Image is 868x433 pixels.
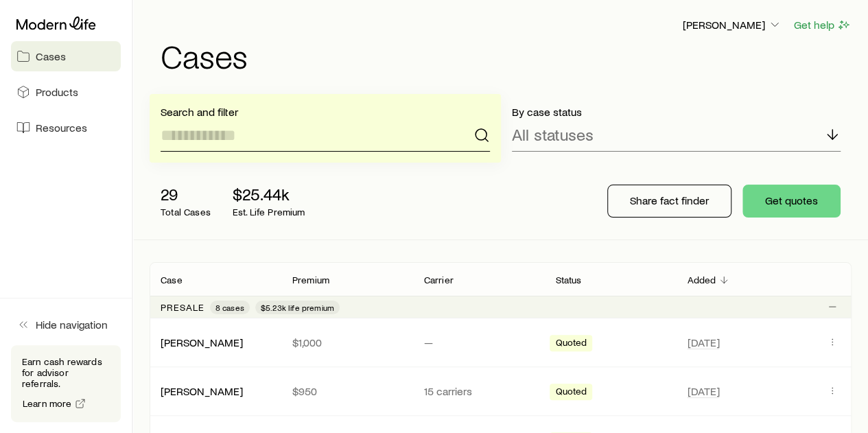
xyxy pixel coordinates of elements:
[682,17,782,34] button: [PERSON_NAME]
[161,384,243,397] a: [PERSON_NAME]
[687,384,719,398] span: [DATE]
[36,85,78,99] span: Products
[424,274,454,285] p: Carrier
[11,113,121,143] a: Resources
[161,105,490,119] p: Search and filter
[687,274,716,285] p: Added
[161,336,243,349] a: [PERSON_NAME]
[161,207,211,218] p: Total Cases
[23,399,72,408] span: Learn more
[607,185,731,218] button: Share fact finder
[36,121,87,134] span: Resources
[36,318,108,331] span: Hide navigation
[261,302,334,313] span: $5.23k life premium
[512,125,594,144] p: All statuses
[555,337,587,351] span: Quoted
[11,77,121,107] a: Products
[793,17,852,33] button: Get help
[555,274,581,285] p: Status
[233,185,305,204] p: $25.44k
[11,309,121,340] button: Hide navigation
[683,18,782,32] p: [PERSON_NAME]
[687,336,719,349] span: [DATE]
[555,386,587,400] span: Quoted
[11,41,121,71] a: Cases
[161,384,243,399] div: [PERSON_NAME]
[292,274,329,285] p: Premium
[424,384,534,398] p: 15 carriers
[22,356,110,389] p: Earn cash rewards for advisor referrals.
[742,185,841,218] button: Get quotes
[215,302,244,313] span: 8 cases
[512,105,841,119] p: By case status
[424,336,534,349] p: —
[161,336,243,350] div: [PERSON_NAME]
[233,207,305,218] p: Est. Life Premium
[161,39,852,72] h1: Cases
[292,336,402,349] p: $1,000
[36,49,66,63] span: Cases
[161,302,204,313] p: Presale
[292,384,402,398] p: $950
[630,194,709,207] p: Share fact finder
[161,185,211,204] p: 29
[11,345,121,422] div: Earn cash rewards for advisor referrals.Learn more
[161,274,183,285] p: Case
